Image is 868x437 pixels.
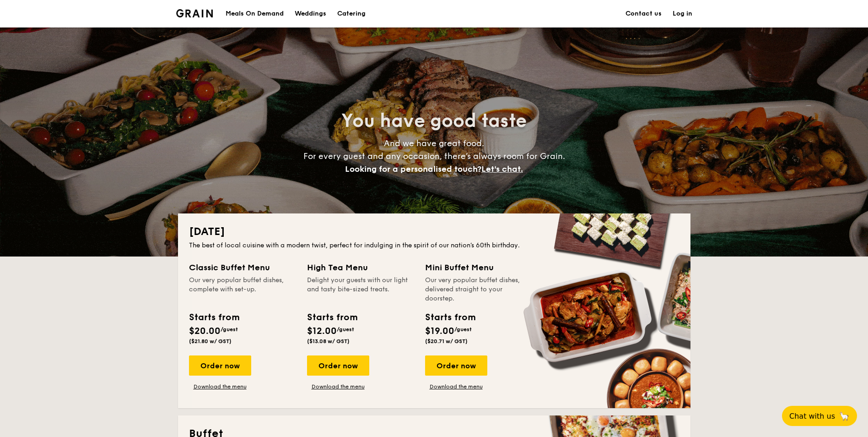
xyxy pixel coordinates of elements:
button: Chat with us🦙 [782,406,857,426]
span: Chat with us [789,412,835,421]
span: $20.00 [189,326,221,337]
div: High Tea Menu [307,261,414,274]
a: Download the menu [307,383,369,390]
span: ($13.08 w/ GST) [307,338,350,344]
div: Mini Buffet Menu [425,261,532,274]
img: Grain [176,9,213,17]
div: Starts from [307,311,357,324]
div: The best of local cuisine with a modern twist, perfect for indulging in the spirit of our nation’... [189,241,679,250]
span: And we have great food. For every guest and any occasion, there’s always room for Grain. [303,138,565,174]
div: Starts from [189,311,239,324]
div: Starts from [425,311,475,324]
span: /guest [221,326,238,333]
span: You have good taste [341,110,527,132]
div: Order now [307,355,369,376]
span: /guest [454,326,472,333]
a: Logotype [176,9,213,17]
div: Our very popular buffet dishes, complete with set-up. [189,276,296,303]
div: Order now [425,355,487,376]
span: 🦙 [839,411,850,421]
div: Delight your guests with our light and tasty bite-sized treats. [307,276,414,303]
span: ($20.71 w/ GST) [425,338,468,344]
div: Classic Buffet Menu [189,261,296,274]
a: Download the menu [189,383,251,390]
div: Order now [189,355,251,376]
span: $12.00 [307,326,337,337]
a: Download the menu [425,383,487,390]
span: /guest [337,326,354,333]
span: $19.00 [425,326,454,337]
span: Looking for a personalised touch? [345,164,481,174]
h2: [DATE] [189,224,679,239]
span: ($21.80 w/ GST) [189,338,232,344]
div: Our very popular buffet dishes, delivered straight to your doorstep. [425,276,532,303]
span: Let's chat. [481,164,523,174]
